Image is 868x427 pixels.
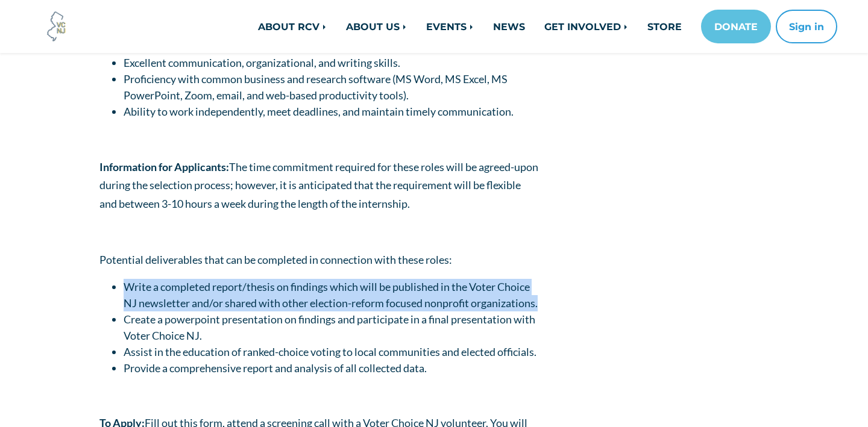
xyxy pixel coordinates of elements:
[417,14,483,39] a: EVENTS
[124,280,538,310] span: Write a completed report/thesis on findings which will be published in the Voter Choice NJ newsle...
[124,72,508,102] span: Proficiency with common business and research software (MS Word, MS Excel, MS PowerPoint, Zoom, e...
[124,345,536,358] span: Assist in the education of ranked-choice voting to local communities and elected officials.
[99,160,229,173] strong: Information for Applicants:
[336,14,417,39] a: ABOUT US
[176,10,837,43] nav: Main navigation
[124,361,427,375] span: Provide a comprehensive report and analysis of all collected data.
[99,253,452,266] span: Potential deliverables that can be completed in connection with these roles:
[99,160,538,210] span: The time commitment required for these roles will be agreed-upon during the selection process; ho...
[124,105,514,118] span: Ability to work independently, meet deadlines, and maintain timely communication.
[483,14,535,39] a: NEWS
[124,56,400,69] span: Excellent communication, organizational, and writing skills.
[701,10,771,43] a: DONATE
[776,10,837,43] button: Sign in or sign up
[638,14,691,39] a: STORE
[535,14,638,39] a: GET INVOLVED
[248,14,336,39] a: ABOUT RCV
[124,313,535,342] span: Create a powerpoint presentation on findings and participate in a final presentation with Voter C...
[40,10,73,43] img: Voter Choice NJ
